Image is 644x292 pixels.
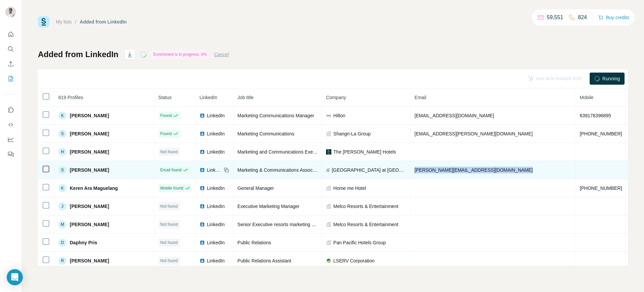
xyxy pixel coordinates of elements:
span: [EMAIL_ADDRESS][PERSON_NAME][DOMAIN_NAME] [415,131,533,136]
img: LinkedIn logo [200,131,205,136]
span: [PERSON_NAME] [70,257,109,264]
li: / [75,18,76,25]
button: Buy credits [598,13,629,22]
button: Cancel [214,51,229,58]
span: Email found [160,167,181,173]
span: Marketing & Communications Associate [237,167,320,173]
span: Home me Hotel [333,185,366,192]
span: Hilton [333,112,345,119]
span: LinkedIn [207,239,225,246]
div: S [58,166,66,174]
div: M [58,220,66,228]
span: Melco Resorts & Entertainment [333,221,398,228]
span: [PERSON_NAME] [70,221,109,228]
span: Mobile [580,95,593,100]
span: Shangri-La Group [333,130,371,137]
span: Marketing Communications [237,131,294,136]
span: Marketing and Communications Executive [237,149,325,155]
img: LinkedIn logo [200,113,205,118]
p: 824 [578,13,587,22]
span: Mobile found [160,185,183,191]
span: Marketing Communications Manager [237,113,314,118]
span: 639178396895 [580,113,611,118]
div: Enrichment is in progress: 0% [151,50,209,58]
button: Search [5,43,16,55]
span: Found [160,131,172,137]
span: Executive Marketing Manager [237,204,300,209]
span: Company [326,95,346,100]
span: Job title [237,95,254,100]
div: K [58,184,66,192]
span: [PERSON_NAME] [70,112,109,119]
span: Senior Executive resorts marketing & branding [237,222,334,227]
a: My lists [56,19,72,25]
span: Pan Pacific Hotels Group [333,239,386,246]
img: LinkedIn logo [200,258,205,263]
span: Keren Ara Maguelang [70,185,118,192]
span: Running [602,75,620,82]
span: [PERSON_NAME] [70,167,109,173]
span: [PERSON_NAME] [70,203,109,210]
span: Melco Resorts & Entertainment [333,203,398,210]
span: The [PERSON_NAME] Hotels [333,149,396,155]
span: Not found [160,203,178,209]
span: LinkedIn [200,95,217,100]
img: LinkedIn logo [200,167,205,173]
div: R [58,257,66,265]
button: Feedback [5,148,16,160]
span: 819 Profiles [58,95,83,100]
span: LinkedIn [207,203,225,210]
span: LinkedIn [207,149,225,155]
img: company-logo [326,258,331,263]
span: Daphny Pris [70,239,97,246]
span: [PHONE_NUMBER] [580,131,622,136]
span: [PERSON_NAME] [70,149,109,155]
span: [PERSON_NAME] [70,130,109,137]
button: Quick start [5,28,16,40]
span: Not found [160,240,178,246]
button: Dashboard [5,133,16,145]
span: [PERSON_NAME][EMAIL_ADDRESS][DOMAIN_NAME] [415,167,533,173]
div: Open Intercom Messenger [7,269,23,285]
div: D [58,239,66,247]
div: J [58,202,66,210]
span: Not found [160,221,178,227]
span: General Manager [237,185,274,191]
span: LinkedIn [207,257,225,264]
span: [GEOGRAPHIC_DATA] at [GEOGRAPHIC_DATA] [332,167,406,173]
span: LSERV Corporation [333,257,375,264]
span: Email [415,95,426,100]
span: LinkedIn [207,167,222,173]
span: Public Relations Assistant [237,258,291,263]
span: [EMAIL_ADDRESS][DOMAIN_NAME] [415,113,494,118]
span: Status [158,95,172,100]
img: LinkedIn logo [200,204,205,209]
div: Added from LinkedIn [80,18,127,25]
div: S [58,130,66,138]
span: Not found [160,258,178,264]
p: 59,551 [547,13,563,22]
span: LinkedIn [207,112,225,119]
span: LinkedIn [207,221,225,228]
img: LinkedIn logo [200,185,205,191]
span: Public Relations [237,240,271,245]
img: company-logo [326,149,331,155]
span: [PHONE_NUMBER] [580,185,622,191]
span: LinkedIn [207,130,225,137]
img: company-logo [326,113,331,118]
button: Use Surfe on LinkedIn [5,104,16,116]
img: LinkedIn logo [200,222,205,227]
div: K [58,112,66,120]
div: H [58,148,66,156]
button: Use Surfe API [5,119,16,131]
span: LinkedIn [207,185,225,192]
img: Avatar [5,7,16,17]
h1: Added from LinkedIn [38,49,118,60]
span: Found [160,113,172,119]
span: Not found [160,149,178,155]
button: Enrich CSV [5,58,16,70]
img: Surfe Logo [38,16,49,28]
img: LinkedIn logo [200,149,205,155]
img: LinkedIn logo [200,240,205,245]
button: My lists [5,73,16,85]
